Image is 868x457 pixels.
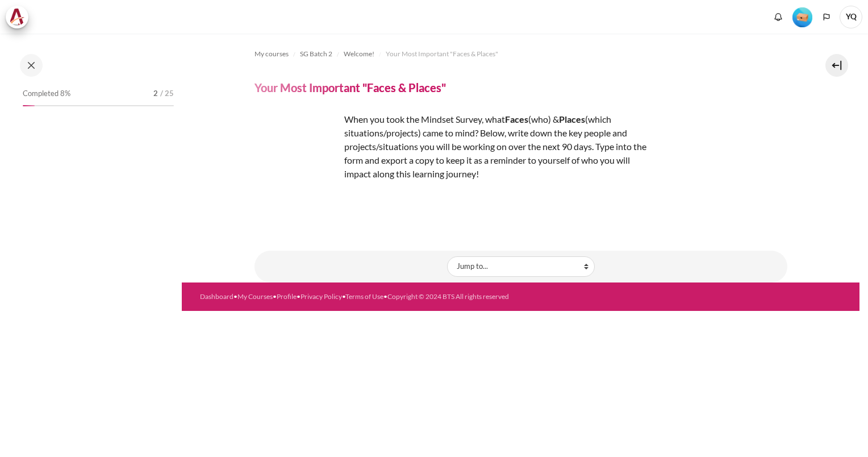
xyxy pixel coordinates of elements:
div: Level #1 [792,6,812,27]
strong: aces [510,114,528,124]
span: YQ [840,6,862,28]
a: Architeck Architeck [6,6,34,28]
img: Architeck [9,9,25,26]
span: SG Batch 2 [300,49,332,59]
a: Dashboard [200,292,233,301]
a: My courses [254,47,289,61]
nav: Navigation bar [254,45,787,63]
a: Terms of Use [345,292,383,301]
img: Level #1 [792,7,812,27]
button: Languages [818,9,835,26]
a: Copyright © 2024 BTS All rights reserved [387,292,509,301]
div: Show notification window with no new notifications [770,9,787,26]
span: My courses [254,49,289,59]
p: When you took the Mindset Survey, what (who) & (which situations/projects) came to mind? Below, w... [254,113,652,181]
span: Completed 8% [23,88,70,99]
span: Welcome! [344,49,374,59]
span: Your Most Important "Faces & Places" [386,49,498,59]
a: User menu [840,6,862,28]
a: My Courses [237,292,273,301]
strong: Places [559,114,585,124]
iframe: Your Most Important "Faces & Places" [254,216,787,217]
div: 8% [23,105,35,106]
span: / 25 [160,88,174,99]
strong: F [505,114,510,124]
img: facesplaces [254,113,340,197]
a: Welcome! [344,47,374,61]
span: 2 [153,88,158,99]
a: Profile [277,292,297,301]
a: Privacy Policy [301,292,342,301]
a: Your Most Important "Faces & Places" [386,47,498,61]
section: Content [182,34,859,282]
h4: Your Most Important "Faces & Places" [254,80,446,95]
div: • • • • • [200,292,552,302]
a: Level #1 [788,6,817,27]
a: SG Batch 2 [300,47,332,61]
